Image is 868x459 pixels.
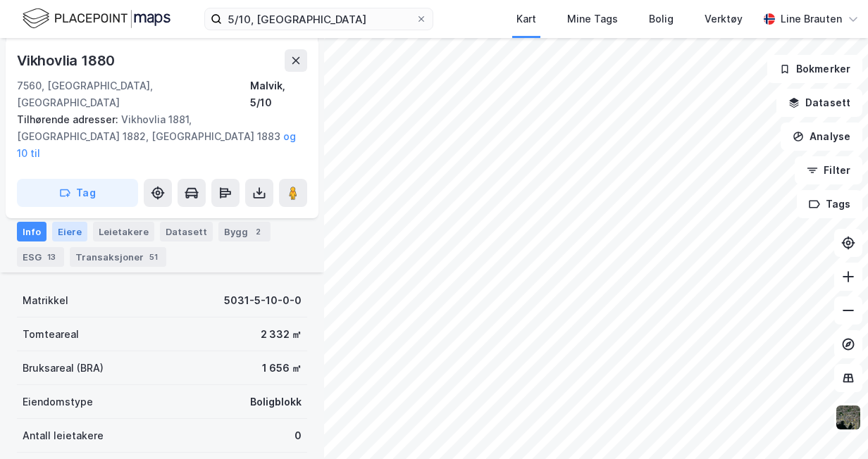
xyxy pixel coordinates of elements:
[767,55,862,83] button: Bokmerker
[23,360,104,377] div: Bruksareal (BRA)
[516,11,536,27] div: Kart
[798,391,868,459] iframe: Chat Widget
[147,250,161,264] div: 51
[224,292,302,309] div: 5031-5-10-0-0
[17,49,118,72] div: Vikhovlia 1880
[17,77,250,111] div: 7560, [GEOGRAPHIC_DATA], [GEOGRAPHIC_DATA]
[70,247,166,267] div: Transaksjoner
[567,11,618,27] div: Mine Tags
[795,156,862,184] button: Filter
[250,77,307,111] div: Malvik, 5/10
[52,222,87,241] div: Eiere
[262,360,302,377] div: 1 656 ㎡
[261,326,302,343] div: 2 332 ㎡
[781,11,842,27] div: Line Brauten
[17,179,138,207] button: Tag
[705,11,743,27] div: Verktøy
[798,391,868,459] div: Kontrollprogram for chat
[250,394,302,410] div: Boligblokk
[23,292,68,309] div: Matrikkel
[23,6,170,31] img: logo.f888ab2527a4732fd821a326f86c7f29.svg
[17,111,296,162] div: Vikhovlia 1881, [GEOGRAPHIC_DATA] 1882, [GEOGRAPHIC_DATA] 1883
[218,222,271,241] div: Bygg
[797,190,862,218] button: Tags
[23,326,79,343] div: Tomteareal
[776,89,862,117] button: Datasett
[251,225,265,239] div: 2
[160,222,213,241] div: Datasett
[294,427,302,444] div: 0
[23,427,104,444] div: Antall leietakere
[23,394,93,410] div: Eiendomstype
[781,122,862,151] button: Analyse
[17,113,121,125] span: Tilhørende adresser:
[93,222,154,241] div: Leietakere
[222,8,416,30] input: Søk på adresse, matrikkel, gårdeiere, leietakere eller personer
[17,222,46,241] div: Info
[17,247,64,267] div: ESG
[649,11,674,27] div: Bolig
[44,250,58,264] div: 13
